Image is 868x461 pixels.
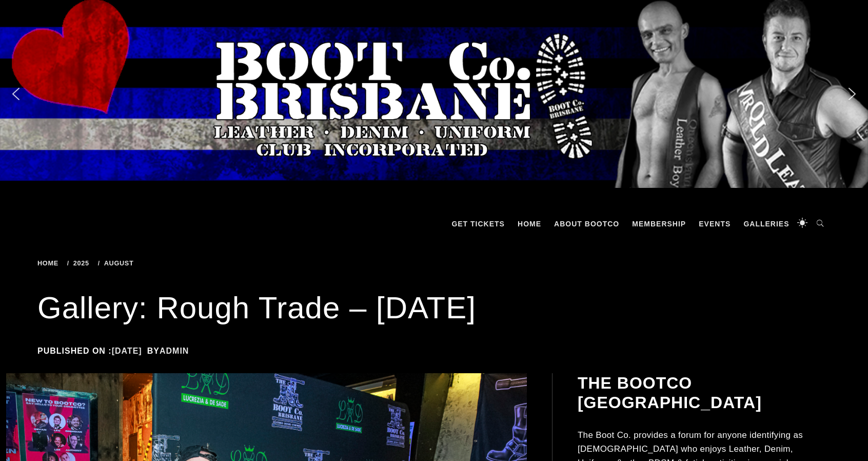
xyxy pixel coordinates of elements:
h2: The BootCo [GEOGRAPHIC_DATA] [578,373,829,413]
a: 2025 [67,259,93,267]
a: Galleries [738,208,794,239]
div: Breadcrumbs [37,260,274,267]
a: About BootCo [549,208,624,239]
a: Home [512,208,546,239]
img: previous arrow [8,86,24,102]
a: Membership [627,208,691,239]
span: by [147,347,194,355]
img: next arrow [844,86,860,102]
a: GET TICKETS [446,208,510,239]
a: [DATE] [112,347,142,355]
a: Events [694,208,736,239]
h1: Gallery: Rough Trade – [DATE] [37,287,831,329]
a: August [98,259,137,267]
a: admin [160,347,189,355]
span: Published on : [37,347,147,355]
a: Home [37,259,62,267]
